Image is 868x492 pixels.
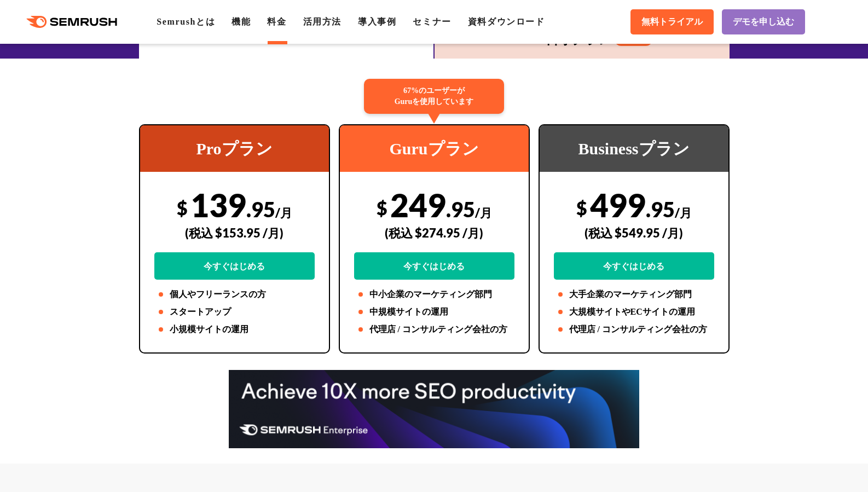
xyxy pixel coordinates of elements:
div: 499 [554,186,714,280]
span: .95 [246,196,275,222]
a: 機能 [232,17,251,26]
li: 個人やフリーランスの方 [154,288,315,301]
div: 249 [354,186,514,280]
a: 今すぐはじめる [554,252,714,280]
span: /月 [675,205,692,220]
li: 大規模サイトやECサイトの運用 [554,305,714,319]
div: Guruプラン [340,125,529,172]
a: 無料トライアル [630,9,714,34]
li: 大手企業のマーケティング部門 [554,288,714,301]
a: 導入事例 [358,17,396,26]
div: (税込 $549.95 /月) [554,213,714,252]
li: 小規模サイトの運用 [154,323,315,336]
li: スタートアップ [154,305,315,319]
li: 代理店 / コンサルティング会社の方 [354,323,514,336]
span: デモを申し込む [733,16,794,28]
li: 中規模サイトの運用 [354,305,514,319]
div: Businessプラン [540,125,728,172]
span: /月 [475,205,492,220]
div: (税込 $274.95 /月) [354,213,514,252]
a: 料金 [267,17,286,26]
span: $ [377,196,387,219]
span: $ [177,196,188,219]
span: /月 [275,205,292,220]
a: Semrushとは [157,17,215,26]
span: .95 [646,196,675,222]
a: 今すぐはじめる [154,252,315,280]
div: Proプラン [140,125,329,172]
li: 中小企業のマーケティング部門 [354,288,514,301]
div: (税込 $153.95 /月) [154,213,315,252]
div: 139 [154,186,315,280]
span: 無料トライアル [641,16,703,28]
a: デモを申し込む [722,9,805,34]
a: 資料ダウンロード [468,17,545,26]
li: 代理店 / コンサルティング会社の方 [554,323,714,336]
span: .95 [446,196,475,222]
div: 67%のユーザーが Guruを使用しています [364,79,504,114]
span: $ [576,196,587,219]
a: 活用方法 [303,17,342,26]
a: セミナー [413,17,451,26]
a: 今すぐはじめる [354,252,514,280]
